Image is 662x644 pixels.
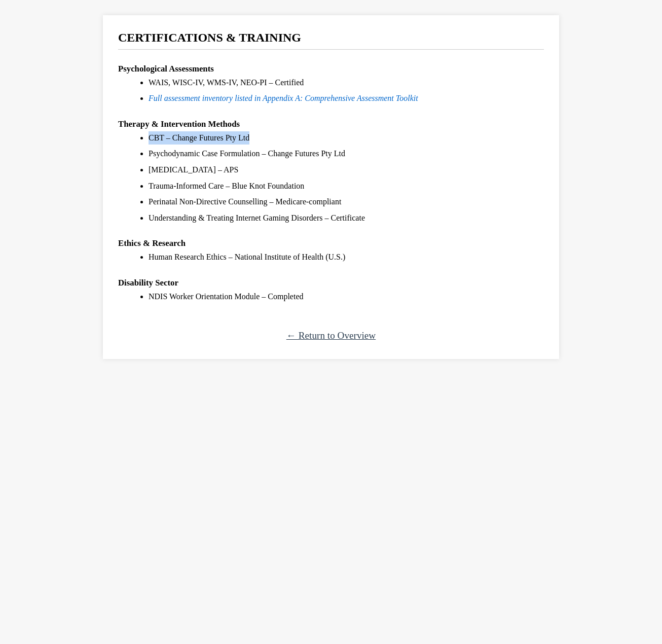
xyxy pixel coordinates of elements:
[118,30,544,50] h2: CERTIFICATIONS & TRAINING
[149,94,418,102] a: Full assessment inventory listed in Appendix A: Comprehensive Assessment Toolkit
[149,251,544,264] li: Human Research Ethics – National Institute of Health (U.S.)
[118,118,544,131] div: Therapy & Intervention Methods
[118,62,544,76] div: Psychological Assessments
[118,237,544,251] div: Ethics & Research
[149,195,544,208] li: Perinatal Non-Directive Counselling – Medicare-compliant
[149,180,544,193] li: Trauma-Informed Care – Blue Knot Foundation
[149,131,544,145] li: CBT – Change Futures Pty Ltd
[286,330,376,341] a: ← Return to Overview
[118,276,544,290] div: Disability Sector
[149,76,544,89] li: WAIS, WISC-IV, WMS-IV, NEO-PI – Certified
[149,290,544,303] li: NDIS Worker Orientation Module – Completed
[149,211,544,225] li: Understanding & Treating Internet Gaming Disorders – Certificate
[149,147,544,160] li: Psychodynamic Case Formulation – Change Futures Pty Ltd
[149,163,544,176] li: [MEDICAL_DATA] – APS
